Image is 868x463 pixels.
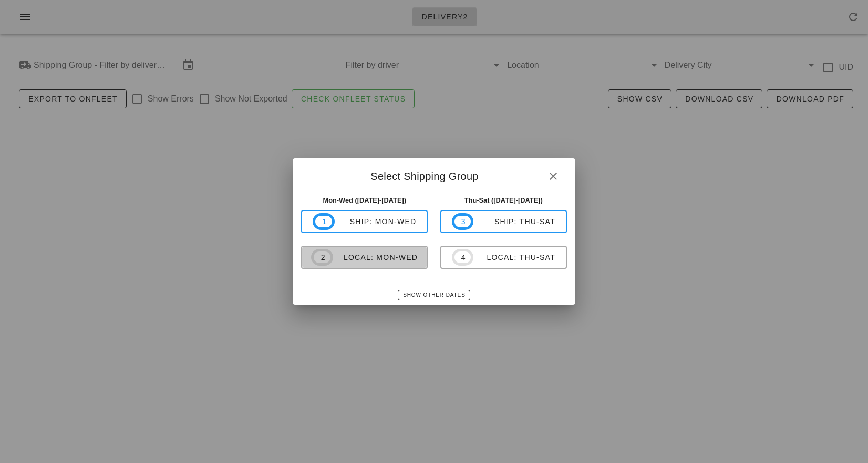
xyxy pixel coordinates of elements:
[301,210,428,233] button: 1ship: Mon-Wed
[322,216,326,227] span: 1
[398,290,470,300] button: Show Other Dates
[333,253,418,261] div: local: Mon-Wed
[473,253,555,261] div: local: Thu-Sat
[402,292,465,298] span: Show Other Dates
[461,216,465,227] span: 3
[464,196,543,204] strong: Thu-Sat ([DATE]-[DATE])
[440,210,567,233] button: 3ship: Thu-Sat
[440,246,567,269] button: 4local: Thu-Sat
[461,251,465,263] span: 4
[323,196,406,204] strong: Mon-Wed ([DATE]-[DATE])
[473,217,555,226] div: ship: Thu-Sat
[301,246,428,269] button: 2local: Mon-Wed
[335,217,417,226] div: ship: Mon-Wed
[293,158,575,191] div: Select Shipping Group
[320,251,324,263] span: 2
